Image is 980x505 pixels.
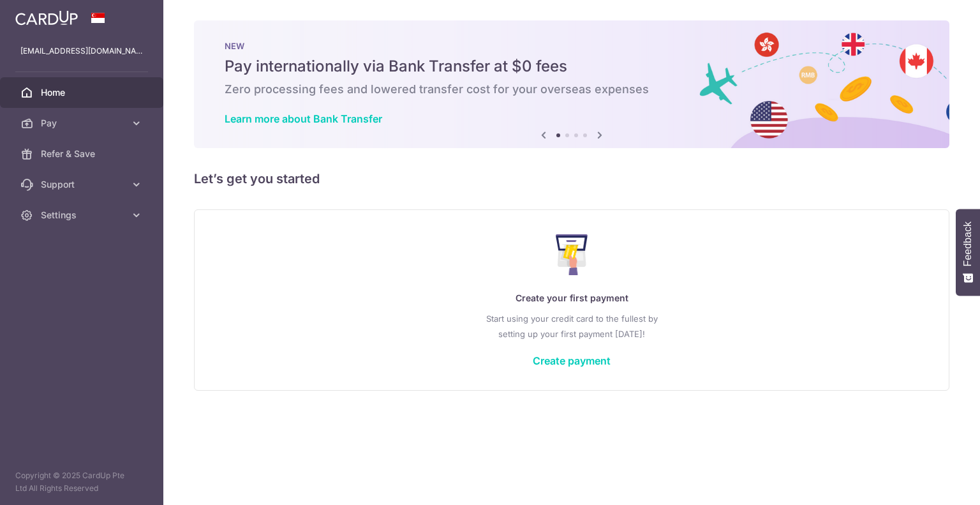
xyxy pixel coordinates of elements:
p: [EMAIL_ADDRESS][DOMAIN_NAME] [20,45,143,57]
h5: Let’s get you started [194,169,949,189]
span: Refer & Save [41,147,125,160]
span: Pay [41,117,125,130]
p: Start using your credit card to the fullest by setting up your first payment [DATE]! [220,311,923,342]
img: Make Payment [556,234,588,275]
span: Settings [41,209,125,222]
img: CardUp [15,10,78,26]
h5: Pay internationally via Bank Transfer at $0 fees [225,56,919,77]
button: Feedback - Show survey [956,209,980,296]
p: Create your first payment [220,290,923,306]
a: Learn more about Bank Transfer [225,112,382,125]
img: Bank transfer banner [194,20,949,148]
span: Support [41,178,125,191]
p: NEW [225,41,919,51]
h6: Zero processing fees and lowered transfer cost for your overseas expenses [225,82,919,97]
span: Feedback [962,222,974,266]
span: Home [41,86,125,99]
a: Create payment [533,354,611,367]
